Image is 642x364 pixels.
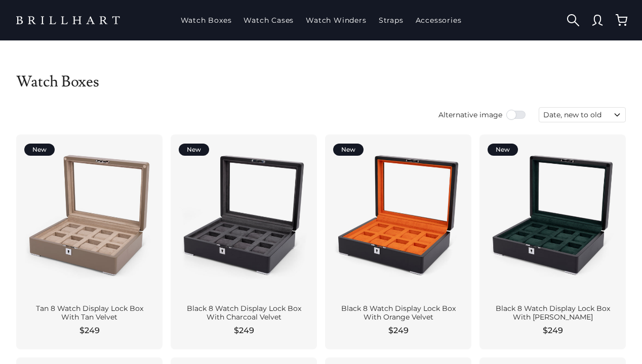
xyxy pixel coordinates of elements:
[412,7,466,33] a: Accessories
[333,144,364,156] div: New
[438,110,502,120] span: Alternative image
[234,325,254,337] span: $249
[171,134,317,349] a: New Black 8 Watch Display Lock Box With Charcoal Velvet $249
[16,134,163,349] a: New Tan 8 Watch Display Lock Box With Tan Velvet $249
[388,325,409,337] span: $249
[24,144,55,156] div: New
[179,144,209,156] div: New
[16,73,626,91] h1: Watch Boxes
[28,304,150,322] div: Tan 8 Watch Display Lock Box With Tan Velvet
[177,7,466,33] nav: Main
[302,7,370,33] a: Watch Winders
[492,304,614,322] div: Black 8 Watch Display Lock Box With [PERSON_NAME]
[488,144,518,156] div: New
[337,304,459,322] div: Black 8 Watch Display Lock Box With Orange Velvet
[375,7,408,33] a: Straps
[506,110,527,120] input: Use setting
[183,304,305,322] div: Black 8 Watch Display Lock Box With Charcoal Velvet
[479,134,626,349] a: New Black 8 Watch Display Lock Box With [PERSON_NAME] $249
[325,134,471,349] a: New Black 8 Watch Display Lock Box With Orange Velvet $249
[543,325,563,337] span: $249
[239,7,298,33] a: Watch Cases
[79,325,100,337] span: $249
[177,7,236,33] a: Watch Boxes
